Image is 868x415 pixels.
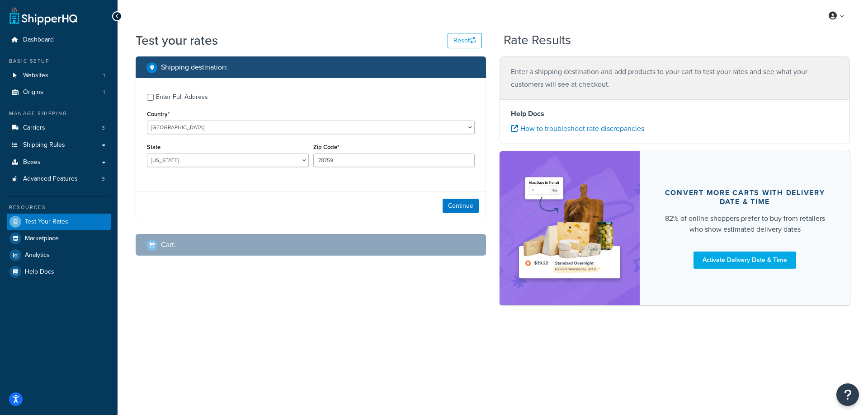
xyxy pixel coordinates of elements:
a: Activate Delivery Date & Time [693,252,796,269]
a: Dashboard [7,32,111,48]
span: 3 [102,124,105,132]
a: Carriers3 [7,120,111,136]
label: Zip Code* [313,144,339,150]
div: Convert more carts with delivery date & time [661,188,828,206]
li: Advanced Features [7,171,111,187]
button: Open Resource Center [836,383,859,406]
button: Reset [448,33,482,48]
a: Advanced Features3 [7,171,111,187]
span: Websites [23,72,48,79]
span: Shipping Rules [23,141,65,149]
h2: Shipping destination : [161,63,228,71]
span: Test Your Rates [25,218,68,226]
div: 82% of online shoppers prefer to buy from retailers who show estimated delivery dates [661,213,828,235]
label: State [147,144,160,150]
a: Shipping Rules [7,137,111,154]
a: Help Docs [7,264,111,280]
span: Origins [23,89,43,96]
span: Carriers [23,124,45,132]
input: Enter Full Address [147,94,154,101]
button: Continue [443,199,479,213]
h2: Rate Results [504,33,571,47]
a: Websites1 [7,67,111,84]
li: Websites [7,67,111,84]
h2: Cart : [161,241,176,249]
div: Resources [7,204,111,211]
span: 3 [102,175,105,183]
a: Boxes [7,154,111,171]
a: Analytics [7,247,111,263]
span: Marketplace [25,235,59,242]
p: Enter a shipping destination and add products to your cart to test your rates and see what your c... [511,65,839,91]
span: 1 [103,89,105,96]
span: 1 [103,72,105,79]
a: How to troubleshoot rate discrepancies [511,123,644,134]
li: Origins [7,84,111,101]
h4: Help Docs [511,108,839,119]
div: Enter Full Address [156,91,208,103]
div: Basic Setup [7,57,111,65]
span: Analytics [25,252,50,259]
span: Boxes [23,159,41,166]
label: Country* [147,111,170,117]
div: Manage Shipping [7,110,111,117]
img: feature-image-ddt-36eae7f7280da8017bfb280eaccd9c446f90b1fe08728e4019434db127062ab4.png [513,165,626,292]
span: Help Docs [25,268,54,276]
h1: Test your rates [136,32,218,49]
a: Origins1 [7,84,111,101]
span: Dashboard [23,36,54,44]
li: Carriers [7,120,111,136]
a: Test Your Rates [7,214,111,230]
span: Advanced Features [23,175,78,183]
a: Marketplace [7,230,111,247]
